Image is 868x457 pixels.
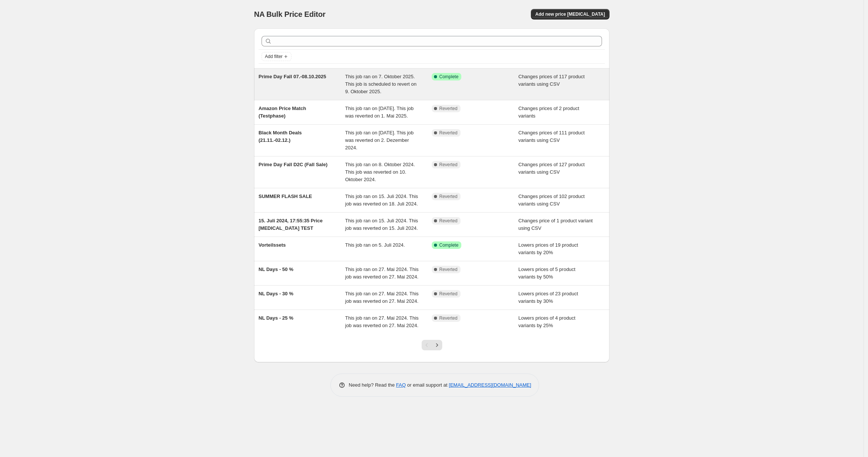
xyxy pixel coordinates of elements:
span: Changes price of 1 product variant using CSV [519,218,593,231]
a: [EMAIL_ADDRESS][DOMAIN_NAME] [449,382,531,388]
span: Amazon Price Match (Testphase) [259,106,306,119]
span: Lowers prices of 23 product variants by 30% [519,291,578,304]
span: Reverted [439,130,458,136]
span: Need help? Read the [349,382,396,388]
span: Black Month Deals (21.11.-02.12.) [259,130,302,143]
span: This job ran on 27. Mai 2024. This job was reverted on 27. Mai 2024. [345,291,419,304]
span: Reverted [439,315,458,321]
a: FAQ [396,382,406,388]
span: This job ran on 8. Oktober 2024. This job was reverted on 10. Oktober 2024. [345,162,415,182]
span: 15. Juli 2024, 17:55:35 Price [MEDICAL_DATA] TEST [259,218,323,231]
span: Reverted [439,291,458,297]
span: Lowers prices of 4 product variants by 25% [519,315,575,328]
span: Prime Day Fall D2C (Fall Sale) [259,162,327,167]
span: Reverted [439,266,458,272]
span: or email support at [406,382,449,388]
span: This job ran on 27. Mai 2024. This job was reverted on 27. Mai 2024. [345,315,419,328]
span: This job ran on 27. Mai 2024. This job was reverted on 27. Mai 2024. [345,266,419,280]
span: Prime Day Fall 07.-08.10.2025 [259,74,326,79]
span: This job ran on 15. Juli 2024. This job was reverted on 15. Juli 2024. [345,218,418,231]
span: Add filter [265,54,282,60]
span: NL Days - 50 % [259,266,293,272]
span: Reverted [439,194,458,199]
button: Add filter [262,52,291,61]
span: Lowers prices of 19 product variants by 20% [519,242,578,255]
button: Next [432,340,442,350]
span: Changes prices of 2 product variants [519,106,580,119]
span: Changes prices of 117 product variants using CSV [519,74,585,87]
nav: Pagination [422,340,442,350]
span: Changes prices of 102 product variants using CSV [519,194,585,207]
span: NA Bulk Price Editor [254,10,325,18]
span: NL Days - 25 % [259,315,293,321]
span: Add new price [MEDICAL_DATA] [535,11,605,17]
span: Changes prices of 111 product variants using CSV [519,130,585,143]
span: This job ran on 5. Juli 2024. [345,242,405,248]
button: Add new price [MEDICAL_DATA] [531,9,609,19]
span: SUMMER FLASH SALE [259,194,312,199]
span: Complete [439,242,458,248]
span: This job ran on [DATE]. This job was reverted on 1. Mai 2025. [345,106,414,119]
span: This job ran on 7. Oktober 2025. This job is scheduled to revert on 9. Oktober 2025. [345,74,417,94]
span: Reverted [439,162,458,168]
span: Lowers prices of 5 product variants by 50% [519,266,575,280]
span: NL Days - 30 % [259,291,293,296]
span: Reverted [439,106,458,112]
span: Complete [439,74,458,80]
span: Changes prices of 127 product variants using CSV [519,162,585,175]
span: This job ran on 15. Juli 2024. This job was reverted on 18. Juli 2024. [345,194,418,207]
span: This job ran on [DATE]. This job was reverted on 2. Dezember 2024. [345,130,414,150]
span: Reverted [439,218,458,224]
span: Vorteilssets [259,242,286,248]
